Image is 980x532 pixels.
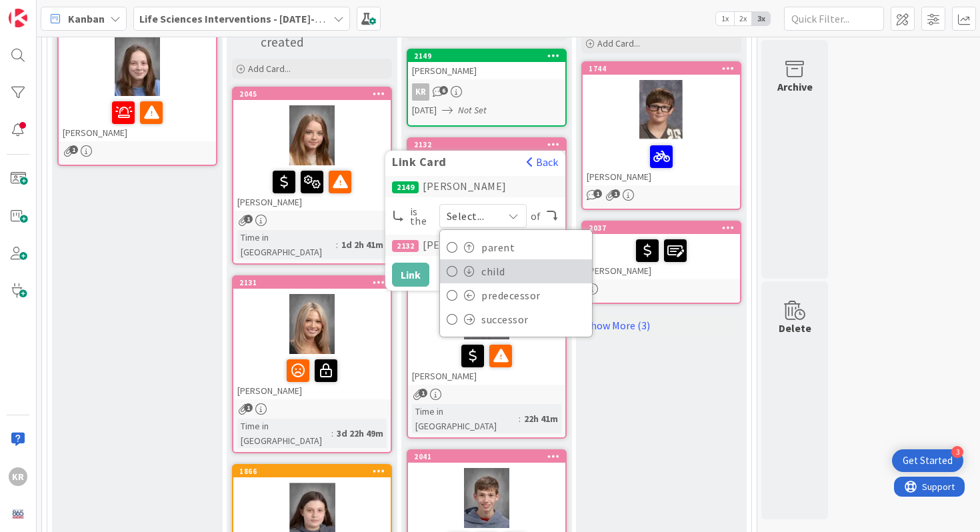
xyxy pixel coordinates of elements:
[611,189,620,198] span: 1
[248,63,291,75] span: Add Card...
[779,320,811,336] div: Delete
[69,145,78,154] span: 1
[414,140,565,149] div: 2132
[481,285,585,305] span: predecessor
[589,223,740,233] div: 2037
[408,139,565,196] div: 2132Link CardBack2149[PERSON_NAME]is theSelect...parentchildpredecessorsuccessorof2132[PERSON_NAM...
[439,86,448,95] span: 6
[408,62,565,79] div: [PERSON_NAME]
[233,277,391,289] div: 2131
[392,263,429,287] button: Link
[9,9,27,27] img: Visit kanbanzone.com
[583,63,740,185] div: 1744[PERSON_NAME]
[481,237,585,257] span: parent
[9,467,27,486] div: KR
[583,234,740,279] div: [PERSON_NAME]
[414,452,565,461] div: 2041
[440,235,592,259] a: parent
[407,261,567,439] a: 2039[PERSON_NAME]Time in [GEOGRAPHIC_DATA]:22h 41m
[481,309,585,329] span: successor
[408,339,565,385] div: [PERSON_NAME]
[481,261,585,281] span: child
[777,79,813,95] div: Archive
[581,221,741,304] a: 2037[PERSON_NAME]
[333,426,387,441] div: 3d 22h 49m
[526,155,559,169] button: Back
[139,12,346,25] b: Life Sciences Interventions - [DATE]-[DATE]
[519,411,521,426] span: :
[408,451,565,463] div: 2041
[385,176,565,197] div: [PERSON_NAME]
[233,88,391,100] div: 2045
[57,17,217,166] a: [PERSON_NAME]
[68,11,105,27] span: Kanban
[951,446,963,458] div: 3
[458,104,487,116] i: Not Set
[233,88,391,211] div: 2045[PERSON_NAME]
[407,49,567,127] a: 2149[PERSON_NAME]KR[DATE]Not Set
[408,262,565,385] div: 2039[PERSON_NAME]
[28,2,61,18] span: Support
[521,411,561,426] div: 22h 41m
[237,419,331,448] div: Time in [GEOGRAPHIC_DATA]
[233,354,391,399] div: [PERSON_NAME]
[419,389,427,397] span: 1
[239,278,391,287] div: 2131
[589,64,740,73] div: 1744
[440,307,592,331] a: successor
[408,139,565,151] div: 2132Link CardBack2149[PERSON_NAME]is theSelect...parentchildpredecessorsuccessorof2132[PERSON_NAM...
[581,315,741,336] a: Show More (3)
[336,237,338,252] span: :
[237,230,336,259] div: Time in [GEOGRAPHIC_DATA]
[440,283,592,307] a: predecessor
[597,37,640,49] span: Add Card...
[752,12,770,25] span: 3x
[392,240,419,252] div: 2132
[331,426,333,441] span: :
[784,7,884,31] input: Quick Filter...
[583,63,740,75] div: 1744
[412,404,519,433] div: Time in [GEOGRAPHIC_DATA]
[581,61,741,210] a: 1744[PERSON_NAME]
[244,403,253,412] span: 1
[233,465,391,477] div: 1866
[385,235,565,256] div: [PERSON_NAME]
[408,50,565,79] div: 2149[PERSON_NAME]
[338,237,387,252] div: 1d 2h 41m
[407,137,567,250] a: 2132Link CardBack2149[PERSON_NAME]is theSelect...parentchildpredecessorsuccessorof2132[PERSON_NAM...
[239,467,391,476] div: 1866
[233,277,391,399] div: 2131[PERSON_NAME]
[447,207,496,225] span: Select...
[392,181,419,193] div: 2149
[9,505,27,523] img: avatar
[734,12,752,25] span: 2x
[385,155,453,169] span: Link Card
[232,275,392,453] a: 2131[PERSON_NAME]Time in [GEOGRAPHIC_DATA]:3d 22h 49m
[232,87,392,265] a: 2045[PERSON_NAME]Time in [GEOGRAPHIC_DATA]:1d 2h 41m
[408,50,565,62] div: 2149
[233,165,391,211] div: [PERSON_NAME]
[412,83,429,101] div: KR
[408,83,565,101] div: KR
[414,51,565,61] div: 2149
[59,96,216,141] div: [PERSON_NAME]
[59,19,216,141] div: [PERSON_NAME]
[583,222,740,279] div: 2037[PERSON_NAME]
[412,103,437,117] span: [DATE]
[239,89,391,99] div: 2045
[903,454,953,467] div: Get Started
[440,259,592,283] a: child
[392,204,559,228] div: is the of
[716,12,734,25] span: 1x
[583,222,740,234] div: 2037
[583,140,740,185] div: [PERSON_NAME]
[244,215,253,223] span: 1
[593,189,602,198] span: 1
[892,449,963,472] div: Open Get Started checklist, remaining modules: 3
